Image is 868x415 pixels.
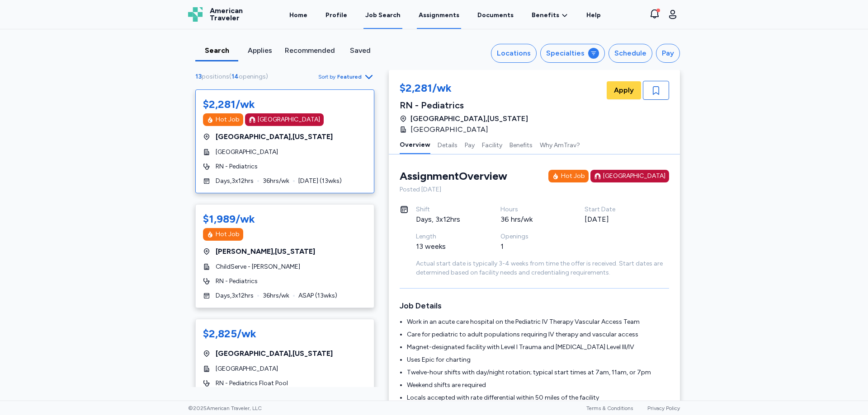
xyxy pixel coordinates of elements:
button: Specialties [540,44,605,63]
span: 14 [231,73,239,80]
span: [GEOGRAPHIC_DATA] , [US_STATE] [410,113,528,124]
div: Actual start date is typically 3-4 weeks from time the offer is received. Start dates are determi... [416,259,669,277]
span: 13 [195,73,202,80]
div: Specialties [546,48,585,59]
button: Details [438,135,458,154]
button: Pay [465,135,475,154]
div: Hot Job [216,115,240,124]
span: Sort by [318,73,335,80]
a: Benefits [532,11,568,20]
a: Assignments [417,1,461,29]
li: Weekend shifts are required [407,381,669,390]
button: Facility [482,135,502,154]
span: Days , 3 x 12 hrs [216,177,254,186]
button: Pay [656,44,680,63]
div: Search [199,45,235,56]
div: $2,825/wk [203,326,256,341]
div: Days, 3x12hrs [416,214,479,225]
span: American Traveler [210,7,243,22]
div: ( ) [195,72,272,81]
button: Why AmTrav? [540,135,580,154]
a: Privacy Policy [647,405,680,411]
div: $1,989/wk [203,212,255,226]
div: Length [416,232,479,241]
div: Pay [662,48,674,59]
button: Overview [400,135,430,154]
li: Magnet-designated facility with Level I Trauma and [MEDICAL_DATA] Level III/IV [407,343,669,352]
div: $2,281/wk [203,97,255,112]
div: [GEOGRAPHIC_DATA] [258,115,320,124]
div: RN - Pediatrics [400,99,528,112]
span: [GEOGRAPHIC_DATA] , [US_STATE] [216,348,333,359]
div: Start Date [585,205,647,214]
div: [DATE] [585,214,647,225]
li: Locals accepted with rate differential within 50 miles of the facility [407,393,669,402]
span: [PERSON_NAME] , [US_STATE] [216,246,315,257]
span: [GEOGRAPHIC_DATA] [216,364,278,373]
div: Recommended [285,45,335,56]
button: Apply [607,81,641,99]
span: [GEOGRAPHIC_DATA] [410,124,488,135]
div: Openings [500,232,563,241]
a: Job Search [363,1,402,29]
span: positions [202,73,229,80]
li: Twelve-hour shifts with day/night rotation; typical start times at 7am, 11am, or 7pm [407,368,669,377]
h3: Job Details [400,299,669,312]
img: Logo [188,7,203,22]
div: Hot Job [561,172,585,181]
span: Days , 3 x 12 hrs [216,291,254,300]
div: 36 hrs/wk [500,214,563,225]
div: 13 weeks [416,241,479,252]
span: Featured [337,73,362,80]
span: 36 hrs/wk [263,177,289,186]
div: Hot Job [216,230,240,239]
span: RN - Pediatrics Float Pool [216,379,288,388]
div: Saved [342,45,378,56]
button: Locations [491,44,537,63]
div: Assignment Overview [400,169,507,183]
span: Benefits [532,11,559,20]
span: [DATE] ( 13 wks) [298,177,342,186]
li: Uses Epic for charting [407,355,669,364]
div: [GEOGRAPHIC_DATA] [603,172,665,181]
div: Hours [500,205,563,214]
button: Sort byFeatured [318,71,374,82]
div: Schedule [614,48,646,59]
span: [GEOGRAPHIC_DATA] [216,148,278,157]
div: Locations [497,48,531,59]
span: RN - Pediatrics [216,162,258,171]
span: ChildServe - [PERSON_NAME] [216,262,300,271]
li: Work in an acute care hospital on the Pediatric IV Therapy Vascular Access Team [407,317,669,326]
a: Terms & Conditions [586,405,633,411]
button: Schedule [609,44,652,63]
div: 1 [500,241,563,252]
span: © 2025 American Traveler, LLC [188,405,262,412]
span: 36 hrs/wk [263,291,289,300]
span: RN - Pediatrics [216,277,258,286]
button: Benefits [509,135,533,154]
li: Care for pediatric to adult populations requiring IV therapy and vascular access [407,330,669,339]
div: $2,281/wk [400,81,528,97]
span: [GEOGRAPHIC_DATA] , [US_STATE] [216,131,333,142]
span: ASAP ( 13 wks) [298,291,337,300]
span: Apply [614,85,634,96]
div: Applies [242,45,278,56]
div: Job Search [365,11,401,20]
div: Shift [416,205,479,214]
div: Posted [DATE] [400,185,669,194]
span: openings [239,73,266,80]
